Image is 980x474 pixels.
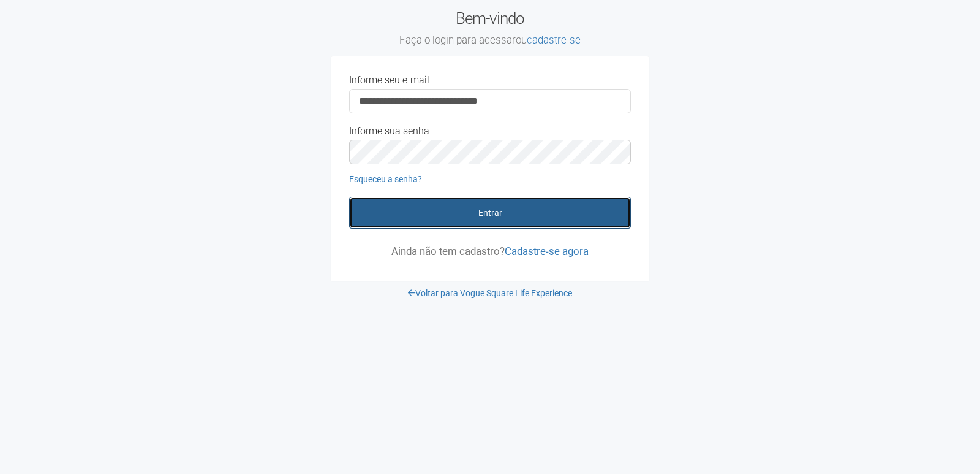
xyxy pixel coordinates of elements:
span: ou [516,34,581,46]
label: Informe seu e-mail [349,75,429,86]
p: Ainda não tem cadastro? [349,246,631,257]
small: Faça o login para acessar [331,34,649,47]
h2: Bem-vindo [331,9,649,47]
button: Entrar [349,197,631,229]
a: Voltar para Vogue Square Life Experience [408,288,572,298]
a: cadastre-se [527,34,581,46]
a: Cadastre-se agora [505,245,589,258]
label: Informe sua senha [349,126,429,137]
a: Esqueceu a senha? [349,174,422,184]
